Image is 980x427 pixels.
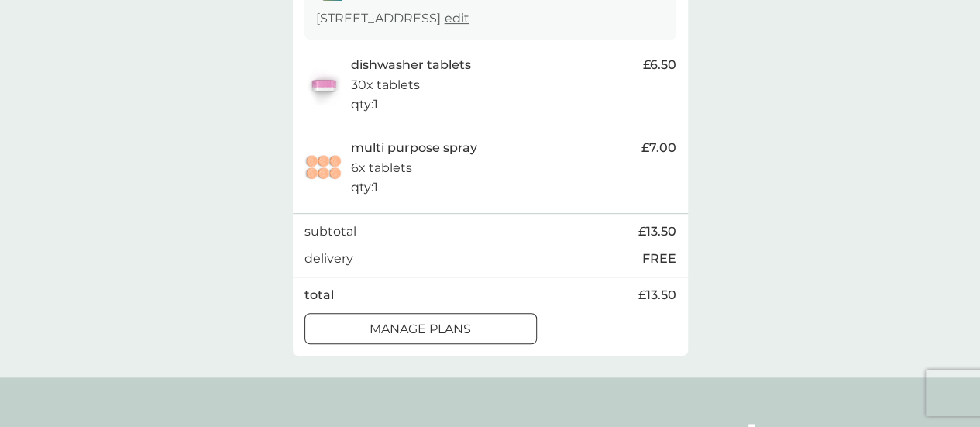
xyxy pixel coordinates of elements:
p: delivery [304,249,353,269]
button: manage plans [304,313,537,344]
p: 6x tablets [351,158,412,178]
p: FREE [642,249,676,269]
span: £13.50 [638,285,676,305]
p: [STREET_ADDRESS] [316,9,469,29]
span: £7.00 [641,138,676,158]
span: £6.50 [643,55,676,75]
a: edit [445,11,469,26]
p: subtotal [304,222,356,242]
p: qty : 1 [351,95,378,115]
p: dishwasher tablets [351,55,471,75]
p: 30x tablets [351,75,420,95]
p: total [304,285,334,305]
span: £13.50 [638,222,676,242]
p: qty : 1 [351,177,378,198]
p: manage plans [370,319,471,339]
p: multi purpose spray [351,138,477,158]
